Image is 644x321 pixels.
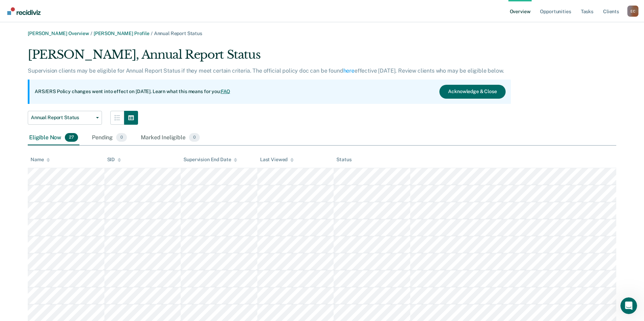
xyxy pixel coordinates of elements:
button: Annual Report Status [28,111,102,125]
div: Eligible Now27 [28,130,79,146]
a: here [343,67,354,74]
span: Annual Report Status [154,31,202,36]
button: Acknowledge & Close [439,85,505,99]
img: Recidiviz [7,7,41,15]
span: 0 [189,133,200,142]
a: [PERSON_NAME] Overview [28,31,89,36]
button: Profile dropdown button [627,6,638,17]
span: 27 [65,133,78,142]
span: Annual Report Status [31,115,93,121]
div: Supervision End Date [183,157,237,163]
a: [PERSON_NAME] Profile [94,31,149,36]
p: ARS/ERS Policy changes went into effect on [DATE]. Learn what this means for you: [35,88,230,95]
span: / [89,31,94,36]
span: / [149,31,154,36]
a: FAQ [221,89,231,94]
span: 0 [116,133,127,142]
div: Status [336,157,351,163]
div: [PERSON_NAME], Annual Report Status [28,48,511,67]
div: Name [31,157,50,163]
div: E C [627,6,638,17]
div: Marked Ineligible0 [139,130,201,146]
div: SID [107,157,121,163]
iframe: Intercom live chat [620,297,637,314]
p: Supervision clients may be eligible for Annual Report Status if they meet certain criteria. The o... [28,67,504,74]
div: Pending0 [91,130,128,146]
div: Last Viewed [260,157,294,163]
